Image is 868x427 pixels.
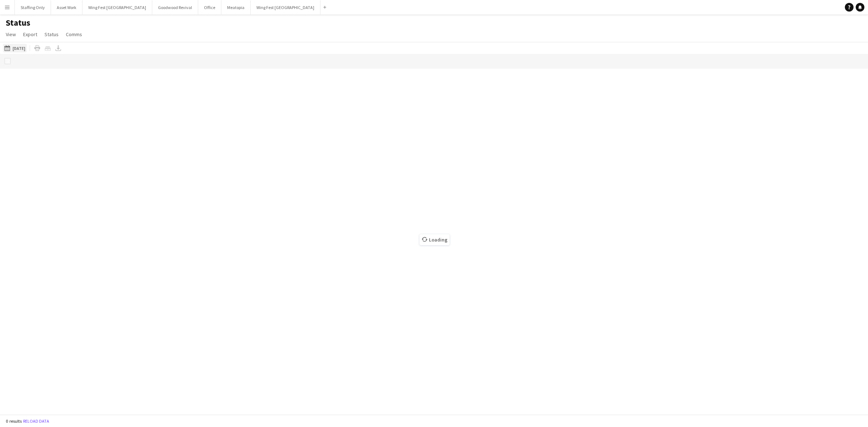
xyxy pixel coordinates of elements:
span: Export [23,31,37,38]
button: [DATE] [3,44,27,52]
button: Office [198,0,221,14]
a: Status [42,30,61,39]
a: View [3,30,19,39]
span: View [6,31,16,38]
span: Loading [420,234,450,245]
a: Export [20,30,40,39]
span: Comms [66,31,82,38]
a: Comms [63,30,85,39]
button: Wing Fest [GEOGRAPHIC_DATA] [251,0,320,14]
button: Goodwood Revival [152,0,198,14]
button: Meatopia [221,0,251,14]
button: Reload data [22,417,51,425]
button: Asset Work [51,0,82,14]
span: Status [44,31,59,38]
button: Wing Fest [GEOGRAPHIC_DATA] [82,0,152,14]
button: Staffing Only [15,0,51,14]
